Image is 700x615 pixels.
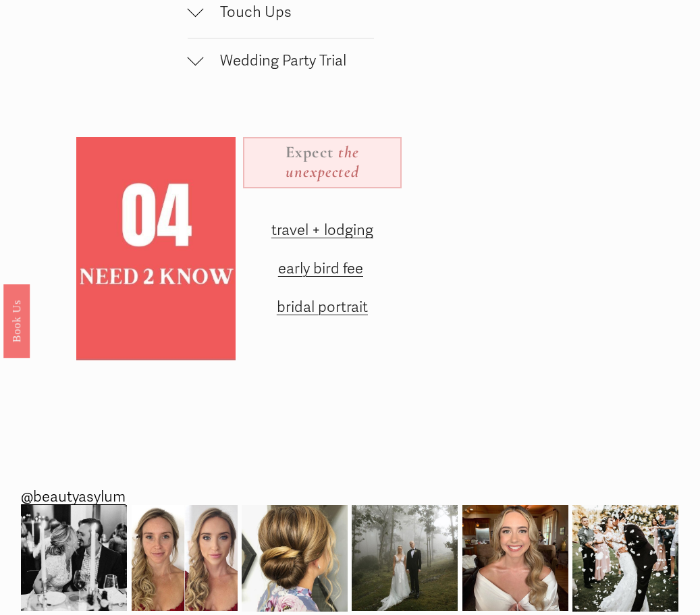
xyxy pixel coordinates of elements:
a: @beautyasylum [21,483,126,510]
a: early bird fee [278,259,363,277]
strong: Expect [286,142,333,162]
img: It&rsquo;s been a while since we&rsquo;ve shared a before and after! Subtle makeup &amp; romantic... [132,505,238,611]
span: Wedding Party Trial [204,51,375,70]
button: Wedding Party Trial [188,38,375,86]
a: travel + lodging [271,221,373,239]
em: the unexpected [286,142,364,182]
img: Rehearsal dinner vibes from Raleigh, NC. We added a subtle braid at the top before we created her... [21,505,127,611]
span: Touch Ups [204,3,375,21]
a: bridal portrait [277,298,368,316]
img: Picture perfect 💫 @beautyasylum_charlotte @apryl_naylor_makeup #beautyasylum_apryl @uptownfunkyou... [352,505,458,611]
img: Going into the wedding weekend with some bridal inspo for ya! 💫 @beautyasylum_charlotte #beautyas... [462,505,568,611]
a: Book Us [3,284,30,357]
